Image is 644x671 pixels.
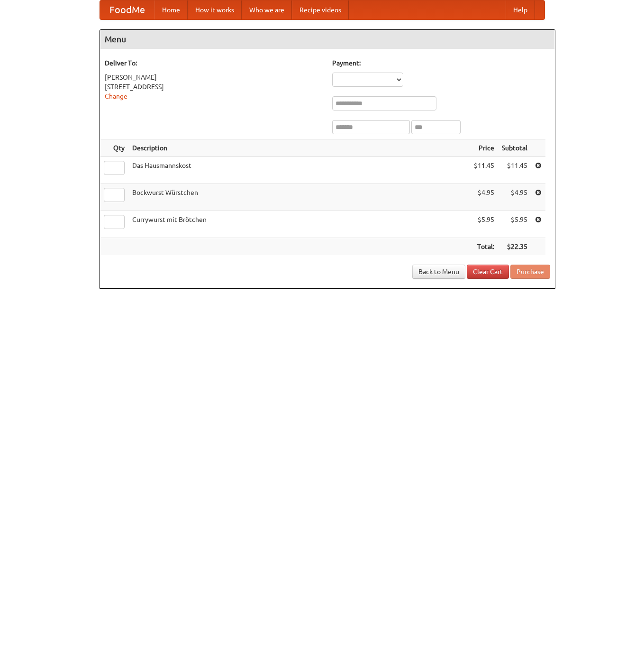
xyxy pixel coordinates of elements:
[470,238,498,256] th: Total:
[188,0,242,19] a: How it works
[467,265,509,279] a: Clear Cart
[128,139,470,157] th: Description
[128,211,470,238] td: Currywurst mit Brötchen
[498,184,531,211] td: $4.95
[128,157,470,184] td: Das Hausmannskost
[470,139,498,157] th: Price
[154,0,188,19] a: Home
[128,184,470,211] td: Bockwurst Würstchen
[510,265,550,279] button: Purchase
[242,0,292,19] a: Who we are
[498,238,531,256] th: $22.35
[470,157,498,184] td: $11.45
[412,265,465,279] a: Back to Menu
[470,184,498,211] td: $4.95
[100,30,555,49] h4: Menu
[100,0,154,19] a: FoodMe
[105,92,127,100] a: Change
[506,0,535,19] a: Help
[105,82,323,92] div: [STREET_ADDRESS]
[105,58,323,68] h5: Deliver To:
[498,157,531,184] td: $11.45
[332,58,550,68] h5: Payment:
[498,139,531,157] th: Subtotal
[100,139,128,157] th: Qty
[105,73,323,82] div: [PERSON_NAME]
[292,0,349,19] a: Recipe videos
[470,211,498,238] td: $5.95
[498,211,531,238] td: $5.95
